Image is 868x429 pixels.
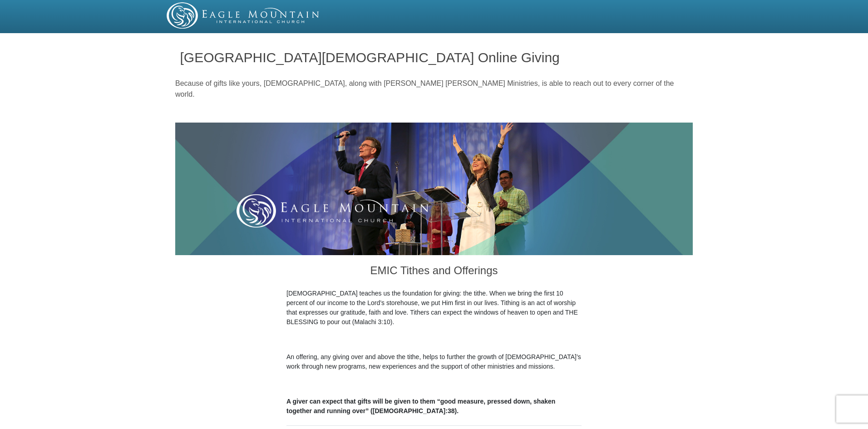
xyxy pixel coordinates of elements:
img: EMIC [167,2,320,29]
p: [DEMOGRAPHIC_DATA] teaches us the foundation for giving: the tithe. When we bring the first 10 pe... [286,289,582,327]
p: An offering, any giving over and above the tithe, helps to further the growth of [DEMOGRAPHIC_DAT... [286,352,582,371]
p: Because of gifts like yours, [DEMOGRAPHIC_DATA], along with [PERSON_NAME] [PERSON_NAME] Ministrie... [175,78,693,100]
h3: EMIC Tithes and Offerings [286,255,582,289]
h1: [GEOGRAPHIC_DATA][DEMOGRAPHIC_DATA] Online Giving [180,50,688,65]
b: A giver can expect that gifts will be given to them “good measure, pressed down, shaken together ... [286,398,555,414]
